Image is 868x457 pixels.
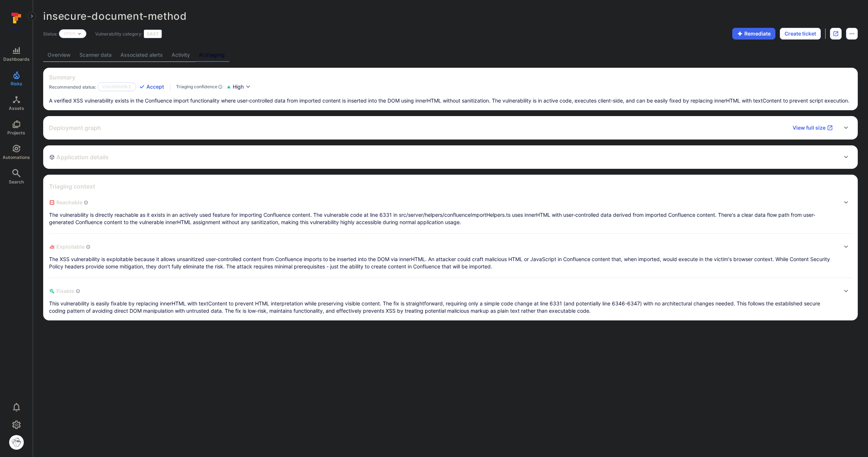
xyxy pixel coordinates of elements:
[176,83,217,90] span: Triaging confidence
[97,82,136,91] p: Vulnerable
[732,28,775,40] button: Remediate
[3,155,30,160] span: Automations
[86,245,90,249] svg: Indicates if a vulnerability can be exploited by an attacker to gain unauthorized access, execute...
[43,48,858,62] div: Vulnerability tabs
[233,83,244,90] span: High
[788,122,837,134] a: View full size
[233,83,251,91] button: High
[64,31,76,37] button: Open
[49,97,852,104] p: A verified XSS vulnerability exists in the Confluence import functionality where user-controlled ...
[43,116,858,140] div: Expand
[49,256,837,270] p: The XSS vulnerability is exploitable because it allows unsanitized user-controlled content from C...
[43,48,75,62] a: Overview
[846,28,858,40] button: Options menu
[29,13,34,19] i: Expand navigation menu
[27,12,36,21] button: Expand navigation menu
[43,31,57,37] span: Status:
[9,435,24,450] div: Justin Kim
[49,197,837,208] span: Reachable
[9,435,24,450] img: ACg8ocIqQenU2zSVn4varczOTTpfOuOTqpqMYkpMWRLjejB-DtIEo7w=s96-c
[43,145,858,169] div: Expand
[49,241,837,253] span: Exploitable
[780,28,821,40] button: Create ticket
[43,10,187,22] span: insecure-document-method
[49,84,96,90] span: Recommended status:
[830,28,842,40] div: Open original issue
[167,48,194,62] a: Activity
[49,300,837,315] p: This vulnerability is easily fixable by replacing innerHTML with textContent to prevent HTML inte...
[49,211,837,226] p: The vulnerability is directly reachable as it exists in an actively used feature for importing Co...
[49,285,837,297] span: Fixable
[49,153,109,161] h2: Application details
[9,179,24,185] span: Search
[49,124,101,131] h2: Deployment graph
[49,183,95,190] h2: Triaging context
[75,48,116,62] a: Scanner data
[49,241,852,270] div: Expand
[84,200,88,205] svg: Indicates if a vulnerability code, component, function or a library can actually be reached or in...
[76,289,80,293] svg: Indicates if a vulnerability can be remediated or patched easily
[139,83,164,90] button: Accept
[49,285,852,315] div: Expand
[11,81,22,86] span: Risks
[49,197,852,226] div: Expand
[3,56,30,62] span: Dashboards
[218,83,222,90] svg: AI Triaging Agent self-evaluates the confidence behind recommended status based on the depth and ...
[95,31,142,37] span: Vulnerability category:
[9,105,24,111] span: Assets
[144,30,162,38] div: SAST
[77,31,82,36] button: Expand dropdown
[194,48,229,62] a: AI triaging
[49,74,75,81] h2: Summary
[7,130,25,135] span: Projects
[176,83,225,90] div: :
[116,48,167,62] a: Associated alerts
